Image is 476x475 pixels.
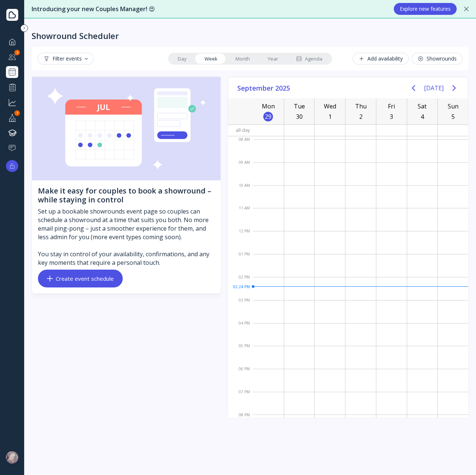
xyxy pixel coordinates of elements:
button: September2025 [234,81,295,95]
button: Next page [447,81,461,95]
button: [DATE] [424,81,444,95]
div: Thu [345,101,376,111]
div: 2 [15,50,20,55]
a: Month [226,53,259,64]
a: Year [259,53,287,64]
div: 5 [448,112,458,121]
div: 06 PM [228,365,253,388]
button: Upgrade options [6,160,18,172]
div: Agenda [296,55,322,62]
div: Sat [407,101,438,111]
div: 05 PM [228,342,253,365]
div: 03 PM [228,296,253,319]
a: Week [196,53,226,64]
div: Introducing your new Couples Manager! 😍 [32,5,386,13]
div: Your profile [6,111,18,124]
div: 07 PM [228,388,253,411]
div: Filter events [44,56,88,62]
div: 29 [263,112,273,121]
div: Fri [376,101,407,111]
button: Create event schedule [38,270,123,287]
div: 1 [15,110,20,116]
div: Add availability [358,56,403,62]
a: Knowledge hub [6,127,18,139]
a: Day [169,53,196,64]
a: Showrounds Scheduler [6,66,18,78]
span: 2025 [275,81,292,95]
h5: Make it easy for couples to book a showround – while staying in control [38,186,215,204]
a: Grow your business [6,96,18,108]
a: Dashboard [6,36,18,48]
button: Explore new features [394,3,457,15]
button: Showrounds [412,53,463,65]
div: 4 [417,112,427,121]
div: Showround Scheduler [32,30,119,41]
div: 04 PM [228,319,253,342]
div: 08 AM [228,136,253,159]
div: 11 AM [228,204,253,227]
div: Create event schedule [47,276,114,282]
div: Couples manager [6,51,18,63]
a: Couples manager2 [6,51,18,63]
div: 12 PM [228,227,253,250]
div: 08 PM [228,411,253,419]
div: All-day [228,125,253,136]
button: Add availability [353,53,409,65]
div: 09 AM [228,159,253,182]
div: Mon [253,101,284,111]
div: Tue [284,101,315,111]
div: Sun [438,101,468,111]
div: 3 [387,112,396,121]
button: Filter events [38,53,94,65]
div: 01 PM [228,250,253,273]
span: September [237,81,275,95]
button: Previous page [406,81,421,95]
div: 02 PM [228,273,253,296]
div: 1 [325,112,335,121]
a: Performance [6,81,18,93]
div: Showrounds [418,56,457,62]
div: 2 [356,112,366,121]
div: Explore new features [400,6,451,12]
iframe: Chat Widget [439,439,476,475]
div: Set up a bookable showrounds event page so couples can schedule a showround at a time that suits ... [38,207,215,267]
div: 10 AM [228,182,253,205]
div: Wed [315,101,345,111]
div: 30 [295,112,304,121]
a: Your profile1 [6,111,18,124]
a: Help & support [6,142,18,154]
